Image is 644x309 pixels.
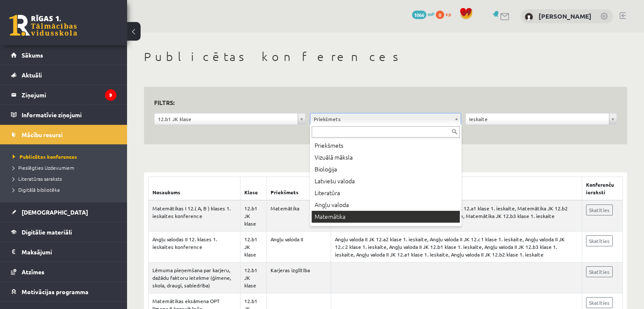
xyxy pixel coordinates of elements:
div: Matemātika [312,211,460,223]
div: Bioloģija [312,163,460,175]
div: Priekšmets [312,140,460,152]
div: Literatūra [312,187,460,199]
div: Vizuālā māksla [312,152,460,163]
div: Latviešu valoda [312,175,460,187]
div: Angļu valoda [312,199,460,211]
div: Latvijas un pasaules vēsture [312,223,460,235]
